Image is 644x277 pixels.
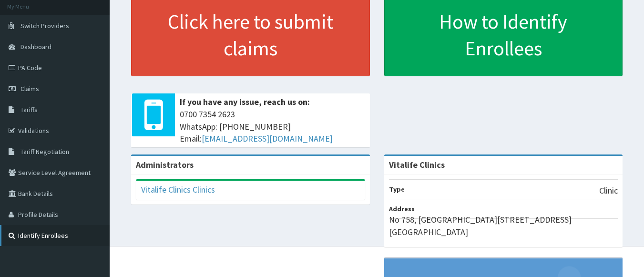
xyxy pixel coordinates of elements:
[20,84,39,93] span: Claims
[389,159,445,170] strong: Vitalife Clinics
[136,159,194,170] b: Administrators
[389,214,618,238] p: No 758, [GEOGRAPHIC_DATA][STREET_ADDRESS][GEOGRAPHIC_DATA]
[20,105,38,114] span: Tariffs
[180,96,310,107] b: If you have any issue, reach us on:
[180,108,365,145] span: 0700 7354 2623 WhatsApp: [PHONE_NUMBER] Email:
[20,42,51,51] span: Dashboard
[389,205,415,213] b: Address
[599,185,618,197] p: Clinic
[202,133,333,144] a: [EMAIL_ADDRESS][DOMAIN_NAME]
[389,185,405,194] b: Type
[20,147,69,156] span: Tariff Negotiation
[20,21,69,30] span: Switch Providers
[141,184,215,195] a: Vitalife Clinics Clinics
